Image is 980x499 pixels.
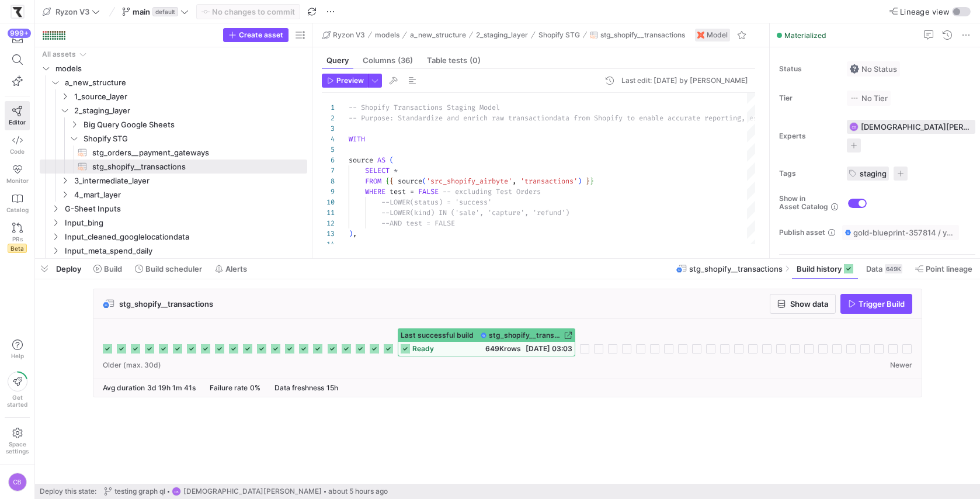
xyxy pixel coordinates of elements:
[412,345,434,353] span: ready
[322,186,335,197] div: 9
[130,259,207,279] button: Build scheduler
[40,216,307,230] div: Press SPACE to select this row.
[10,148,25,155] span: Code
[40,202,307,216] div: Press SPACE to select this row.
[74,104,305,117] span: 2_staging_layer
[172,487,181,496] div: CB
[40,117,307,131] div: Press SPACE to select this row.
[92,160,294,174] span: stg_shopify__transactions​​​​​​​​​​
[74,90,305,103] span: 1_source_layer
[381,208,569,217] span: --LOWER(kind) IN ('sale', 'capture', 'refund')
[390,187,406,196] span: test
[353,229,357,238] span: ,
[74,188,305,202] span: 4_mart_layer
[114,487,165,495] span: testing graph ql
[349,113,553,123] span: -- Purpose: Standardize and enrich raw transaction
[328,487,388,495] span: about 5 hours ago
[326,383,338,392] span: 15h
[65,202,305,216] span: G-Sheet Inputs
[326,57,349,64] span: Query
[390,176,394,186] span: {
[850,93,859,103] img: No tier
[40,230,307,244] div: Press SPACE to select this row.
[5,367,30,413] button: Getstarted
[784,31,826,40] span: Materialized
[779,94,837,102] span: Tier
[536,28,583,42] button: Shopify STG
[349,103,500,112] span: -- Shopify Transactions Staging Model
[418,187,439,196] span: FALSE
[850,64,897,74] span: No Status
[8,244,27,253] span: Beta
[6,441,29,455] span: Space settings
[697,32,704,39] img: undefined
[926,264,972,273] span: Point lineage
[401,331,474,339] span: Last successful build
[88,259,127,279] button: Build
[410,31,466,39] span: a_new_structure
[7,394,27,408] span: Get started
[707,31,728,39] span: Model
[847,91,891,106] button: No tierNo Tier
[104,264,122,273] span: Build
[101,484,391,499] button: testing graph qlCB[DEMOGRAPHIC_DATA][PERSON_NAME]about 5 hours ago
[797,264,842,273] span: Build history
[885,264,902,273] div: 649K
[840,294,912,314] button: Trigger Build
[410,187,414,196] span: =
[473,28,531,42] button: 2_staging_layer
[398,328,575,356] button: Last successful buildstg_shopify__transactionsready649Krows[DATE] 03:03
[520,176,578,186] span: 'transactions'
[84,118,305,131] span: Big Query Google Sheets
[377,155,385,165] span: AS
[349,155,373,165] span: source
[422,176,426,186] span: (
[5,422,30,460] a: Spacesettings
[40,75,307,89] div: Press SPACE to select this row.
[485,344,521,353] span: 649K rows
[689,264,783,273] span: stg_shopify__transactions
[365,176,381,186] span: FROM
[578,176,582,186] span: )
[779,228,825,237] span: Publish asset
[10,352,25,359] span: Help
[183,487,322,495] span: [DEMOGRAPHIC_DATA][PERSON_NAME]
[319,28,368,42] button: Ryzon V3
[12,6,23,18] img: https://storage.googleapis.com/y42-prod-data-exchange/images/sBsRsYb6BHzNxH9w4w8ylRuridc3cmH4JEFn...
[850,64,859,74] img: No status
[322,239,335,249] div: 14
[119,4,192,19] button: maindefault
[322,176,335,186] div: 8
[74,174,305,188] span: 3_intermediate_layer
[363,57,413,64] span: Columns
[590,176,594,186] span: }
[5,160,30,189] a: Monitor
[890,361,912,369] span: Newer
[849,122,859,131] div: CB
[103,361,161,369] span: Older (max. 30d)
[476,31,528,39] span: 2_staging_layer
[40,61,307,75] div: Press SPACE to select this row.
[390,155,394,165] span: (
[5,470,30,494] button: CB
[398,57,413,64] span: (36)
[847,61,900,77] button: No statusNo Status
[40,4,103,19] button: Ryzon V3
[587,28,688,42] button: stg_shopify__transactions
[779,195,828,211] span: Show in Asset Catalog
[900,7,950,16] span: Lineage view
[910,259,978,279] button: Point lineage
[6,206,29,213] span: Catalog
[5,218,30,258] a: PRsBeta
[223,28,289,42] button: Create asset
[5,2,30,22] a: https://storage.googleapis.com/y42-prod-data-exchange/images/sBsRsYb6BHzNxH9w4w8ylRuridc3cmH4JEFn...
[40,160,307,174] div: Press SPACE to select this row.
[225,264,247,273] span: Alerts
[6,177,29,184] span: Monitor
[333,31,365,39] span: Ryzon V3
[381,219,455,228] span: --AND test = FALSE
[250,383,260,392] span: 0%
[65,244,305,258] span: Input_meta_spend_daily
[40,103,307,117] div: Press SPACE to select this row.
[860,169,887,178] span: staging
